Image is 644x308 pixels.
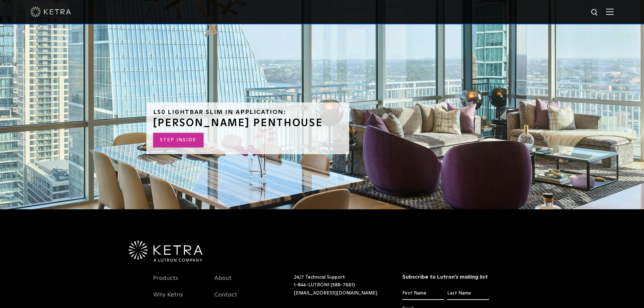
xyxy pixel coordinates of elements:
a: STEP INSIDE [153,133,204,147]
img: Ketra-aLutronCo_White_RGB [129,241,202,262]
img: Hamburger%20Nav.svg [606,8,614,15]
img: ketra-logo-2019-white [30,7,71,17]
a: Why Ketra [153,291,183,307]
h3: [PERSON_NAME] PENTHOUSE [153,118,342,128]
a: 1-844-LUTRON1 (588-7661) [294,283,355,287]
a: Products [153,275,178,290]
a: [EMAIL_ADDRESS][DOMAIN_NAME] [294,291,377,295]
img: search icon [591,8,599,17]
input: First Name [402,287,444,300]
a: About [214,275,232,290]
h3: Subscribe to Lutron’s mailing list [402,274,489,281]
input: Last Name [447,287,489,300]
h6: LS0 Lightbar Slim in Application: [153,109,342,115]
a: Contact [214,291,237,307]
p: 24/7 Technical Support: [294,274,385,298]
